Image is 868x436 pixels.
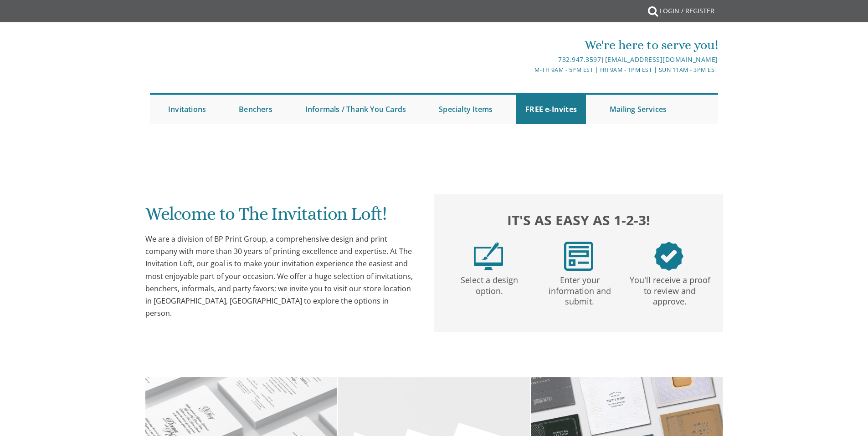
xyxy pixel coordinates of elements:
p: Select a design option. [446,271,533,297]
img: step3.png [654,242,683,271]
div: We're here to serve you! [340,36,718,54]
div: M-Th 9am - 5pm EST | Fri 9am - 1pm EST | Sun 11am - 3pm EST [340,65,718,75]
a: 732.947.3597 [558,55,601,64]
a: Mailing Services [601,95,676,124]
div: | [340,54,718,65]
img: step1.png [474,242,503,271]
a: [EMAIL_ADDRESS][DOMAIN_NAME] [605,55,718,64]
h1: Welcome to The Invitation Loft! [145,204,416,231]
a: FREE e-Invites [516,95,586,124]
p: You'll receive a proof to review and approve. [627,271,713,307]
img: step2.png [564,242,593,271]
a: Invitations [159,95,215,124]
a: Specialty Items [430,95,502,124]
a: Informals / Thank You Cards [296,95,415,124]
div: We are a division of BP Print Group, a comprehensive design and print company with more than 30 y... [145,233,416,319]
p: Enter your information and submit. [536,271,623,307]
h2: It's as easy as 1-2-3! [443,210,714,230]
a: Benchers [230,95,282,124]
